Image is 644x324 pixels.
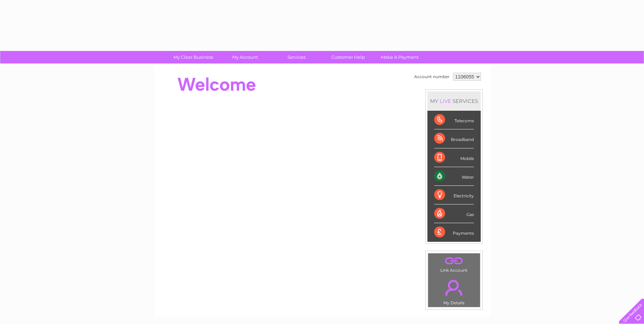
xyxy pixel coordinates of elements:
div: Telecoms [434,111,474,129]
div: Mobile [434,148,474,167]
a: Make A Payment [372,51,428,64]
td: Link Account [428,253,480,274]
a: . [430,276,478,300]
div: Water [434,167,474,186]
a: . [430,255,478,267]
td: My Details [428,274,480,307]
a: My Account [217,51,273,64]
a: My Clear Business [165,51,221,64]
a: Services [269,51,325,64]
div: Payments [434,223,474,241]
div: MY SERVICES [427,91,481,111]
td: Account number [412,71,451,83]
div: LIVE [438,98,453,104]
a: Customer Help [320,51,376,64]
div: Broadband [434,129,474,148]
div: Gas [434,204,474,223]
div: Electricity [434,186,474,204]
